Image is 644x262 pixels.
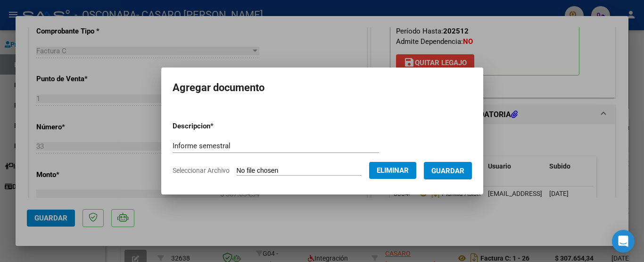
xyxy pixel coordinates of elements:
[612,230,635,253] div: Open Intercom Messenger
[424,162,472,179] button: Guardar
[369,162,416,179] button: Eliminar
[173,79,472,97] h2: Agregar documento
[173,167,230,174] span: Seleccionar Archivo
[431,167,464,175] span: Guardar
[377,166,409,175] span: Eliminar
[173,121,263,132] p: Descripcion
